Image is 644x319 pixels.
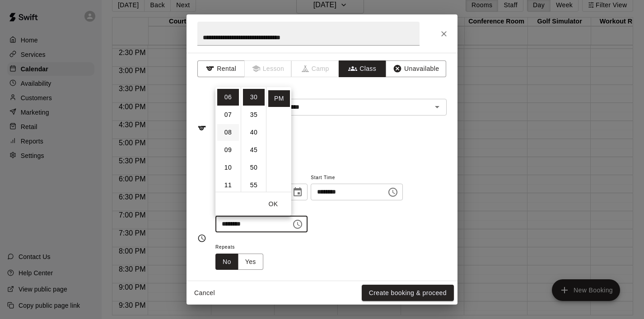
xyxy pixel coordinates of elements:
[289,215,307,233] button: Choose time, selected time is 6:30 PM
[217,124,239,141] li: 8 hours
[197,124,206,133] svg: Service
[238,254,263,270] button: Yes
[243,159,265,176] li: 50 minutes
[197,60,245,77] button: Rental
[217,89,239,106] li: 6 hours
[217,106,239,123] li: 7 hours
[243,124,265,141] li: 40 minutes
[215,241,271,254] span: Repeats
[243,177,265,194] li: 55 minutes
[384,183,402,201] button: Choose time, selected time is 6:00 PM
[217,177,239,194] li: 11 hours
[197,234,206,243] svg: Timing
[215,87,241,192] ul: Select hours
[436,26,452,42] button: Close
[215,254,263,270] div: outlined button group
[243,106,265,123] li: 35 minutes
[241,87,266,192] ul: Select minutes
[266,87,291,192] ul: Select meridiem
[259,196,288,213] button: OK
[362,285,454,301] button: Create booking & proceed
[217,159,239,176] li: 10 hours
[268,90,290,107] li: PM
[289,183,307,201] button: Choose date, selected date is Oct 12, 2025
[215,254,238,270] button: No
[245,60,292,77] span: Lessons must be created in the Services page first
[217,142,239,158] li: 9 hours
[311,172,403,184] span: Start Time
[243,142,265,158] li: 45 minutes
[243,89,265,106] li: 30 minutes
[431,101,443,113] button: Open
[190,285,219,301] button: Cancel
[339,60,386,77] button: Class
[386,60,446,77] button: Unavailable
[292,60,339,77] span: Camps can only be created in the Services page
